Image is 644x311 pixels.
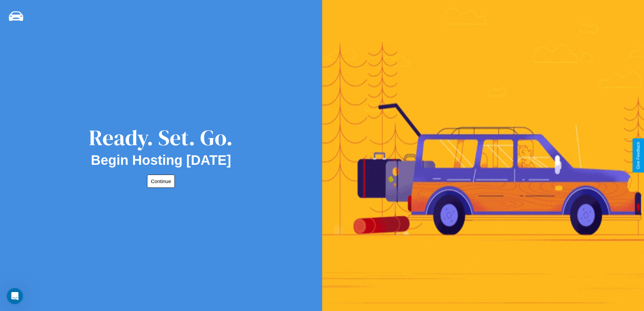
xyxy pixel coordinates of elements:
iframe: Intercom live chat [7,288,23,304]
div: Ready. Set. Go. [89,123,233,153]
h2: Begin Hosting [DATE] [91,153,231,168]
div: Give Feedback [636,142,641,169]
button: Continue [147,175,175,188]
